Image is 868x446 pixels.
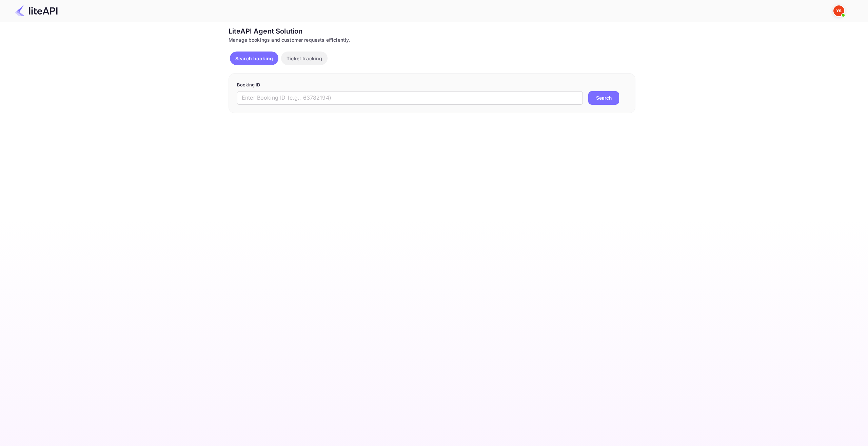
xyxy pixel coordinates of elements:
[237,91,583,105] input: Enter Booking ID (e.g., 63782194)
[15,5,58,16] img: LiteAPI Logo
[287,55,322,62] p: Ticket tracking
[237,82,627,88] p: Booking ID
[235,55,273,62] p: Search booking
[229,36,635,43] div: Manage bookings and customer requests efficiently.
[588,91,619,105] button: Search
[229,26,635,36] div: LiteAPI Agent Solution
[833,5,844,16] img: Yandex Support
